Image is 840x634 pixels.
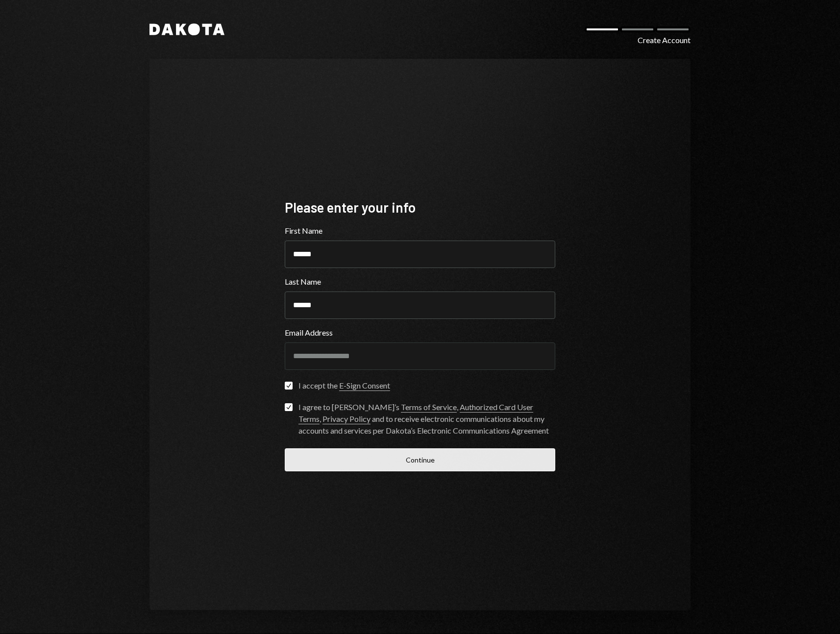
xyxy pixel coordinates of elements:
a: E-Sign Consent [339,381,390,391]
label: First Name [285,225,555,237]
div: I accept the [298,380,390,391]
button: I accept the E-Sign Consent [285,382,293,390]
div: I agree to [PERSON_NAME]’s , , and to receive electronic communications about my accounts and ser... [298,401,555,437]
a: Terms of Service [401,402,457,413]
button: Continue [285,448,555,471]
a: Authorized Card User Terms [298,402,533,424]
label: Last Name [285,276,555,288]
label: Email Address [285,327,555,339]
div: Please enter your info [285,198,555,217]
div: Create Account [638,34,691,46]
a: Privacy Policy [322,414,371,424]
button: I agree to [PERSON_NAME]’s Terms of Service, Authorized Card User Terms, Privacy Policy and to re... [285,403,293,411]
